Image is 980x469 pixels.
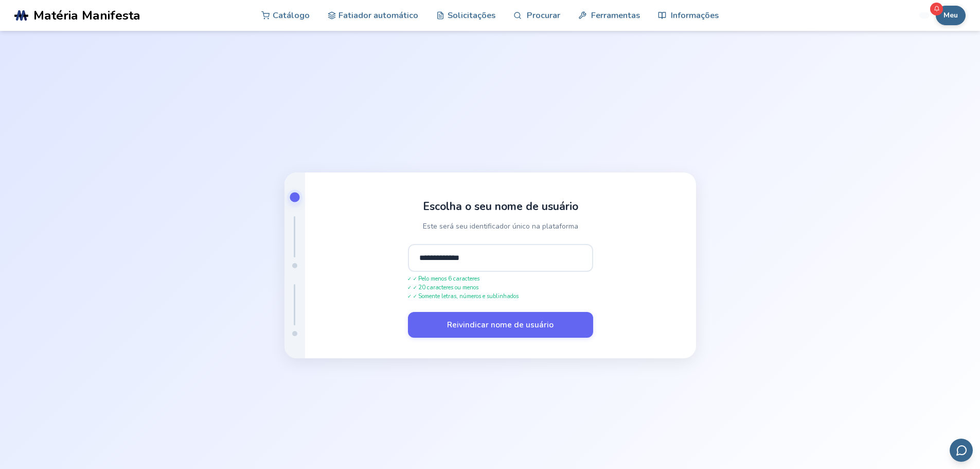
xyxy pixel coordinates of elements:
font: Informações [671,9,719,21]
button: Enviar feedback por e-mail [950,439,973,462]
font: Procurar [527,9,560,21]
font: Este será seu identificador único na plataforma [423,221,578,231]
font: ✓ Pelo menos 6 caracteres [413,275,479,283]
font: ✓ Somente letras, números e sublinhados [413,292,519,300]
font: Matéria Manifesta [33,7,140,24]
button: Meu [936,6,966,25]
font: Catálogo [273,9,310,21]
font: Fatiador automático [338,9,418,21]
font: ✓ 20 caracteres ou menos [413,284,478,291]
font: Meu [943,10,958,20]
font: Ferramentas [591,9,640,21]
font: Escolha o seu nome de usuário [423,199,578,214]
font: Reivindicar nome de usuário [447,319,554,330]
button: Reivindicar nome de usuário [408,312,593,338]
font: Solicitações [448,9,495,21]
